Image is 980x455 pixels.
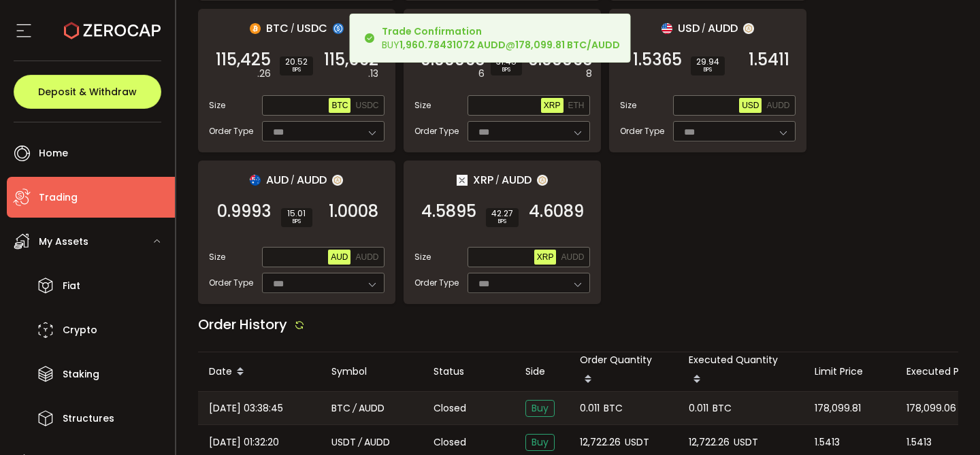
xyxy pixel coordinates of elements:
[696,58,719,66] span: 29.94
[525,400,555,417] span: Buy
[414,125,459,137] span: Order Type
[355,252,378,262] span: AUDD
[250,175,261,186] img: aud_portfolio.svg
[434,435,466,450] span: Closed
[198,360,321,384] div: Date
[63,276,80,296] span: Fiat
[39,144,68,163] span: Home
[331,252,348,262] span: AUD
[250,23,261,34] img: btc_portfolio.svg
[568,101,585,110] span: ETH
[702,22,706,35] em: /
[63,365,99,384] span: Staking
[525,434,555,451] span: Buy
[209,277,253,289] span: Order Type
[257,67,271,81] em: .26
[414,251,431,263] span: Size
[713,401,732,416] span: BTC
[558,250,587,265] button: AUDD
[14,75,161,109] button: Deposit & Withdraw
[580,435,621,450] span: 12,722.26
[495,174,500,186] em: /
[63,409,114,428] span: Structures
[421,205,476,218] span: 4.5895
[414,99,431,112] span: Size
[496,66,517,74] i: BPS
[678,20,700,37] span: USD
[537,252,554,262] span: XRP
[566,98,587,113] button: ETH
[906,435,932,450] span: 1.5413
[434,401,466,416] span: Closed
[537,175,548,186] img: zuPXiwguUFiBOIQyqLOiXsnnNitlx7q4LCwEbLHADjIpTka+Lip0HH8D0VTrd02z+wEAAAAASUVORK5CYII=
[423,364,514,380] div: Status
[912,390,980,455] div: Chat Widget
[329,205,378,218] span: 1.0008
[399,38,506,52] b: 1,960.78431072 AUDD
[743,23,754,34] img: zuPXiwguUFiBOIQyqLOiXsnnNitlx7q4LCwEbLHADjIpTka+Lip0HH8D0VTrd02z+wEAAAAASUVORK5CYII=
[766,101,789,110] span: AUDD
[329,98,350,113] button: BTC
[528,53,592,67] span: 0.00063
[209,435,279,450] span: [DATE] 01:32:20
[297,171,327,188] span: AUDD
[291,174,295,186] em: /
[287,209,307,218] span: 15.01
[708,20,738,37] span: AUDD
[491,209,513,218] span: 42.27
[285,58,308,66] span: 20.52
[749,53,789,67] span: 1.5411
[604,401,623,416] span: BTC
[287,218,307,226] i: BPS
[364,435,390,450] span: AUDD
[689,401,708,416] span: 0.011
[586,67,592,81] em: 8
[764,98,792,113] button: AUDD
[331,401,350,416] span: BTC
[473,171,493,188] span: XRP
[209,251,225,263] span: Size
[696,66,719,74] i: BPS
[815,435,840,450] span: 1.5413
[331,435,356,450] span: USDT
[502,171,532,188] span: AUDD
[332,175,343,186] img: zuPXiwguUFiBOIQyqLOiXsnnNitlx7q4LCwEbLHADjIpTka+Lip0HH8D0VTrd02z+wEAAAAASUVORK5CYII=
[368,67,378,81] em: .13
[678,352,804,391] div: Executed Quantity
[906,401,956,416] span: 178,099.06
[661,23,672,34] img: usd_portfolio.svg
[359,401,385,416] span: AUDD
[39,188,78,207] span: Trading
[491,218,513,226] i: BPS
[382,24,620,52] div: BUY @
[414,277,459,289] span: Order Type
[633,53,682,67] span: 1.5365
[38,87,137,97] span: Deposit & Withdraw
[324,53,378,67] span: 115,662
[734,435,758,450] span: USDT
[353,98,381,113] button: USDC
[333,23,344,34] img: usdc_portfolio.svg
[689,435,730,450] span: 12,722.26
[421,53,485,67] span: 0.00063
[815,401,861,416] span: 178,099.81
[569,352,678,391] div: Order Quantity
[625,435,649,450] span: USDT
[353,250,381,265] button: AUDD
[580,401,600,416] span: 0.011
[297,20,327,37] span: USDC
[534,250,557,265] button: XRP
[478,67,485,81] em: 6
[209,99,225,112] span: Size
[216,53,271,67] span: 115,425
[63,320,97,340] span: Crypto
[321,364,423,380] div: Symbol
[561,252,584,262] span: AUDD
[291,22,295,35] em: /
[457,175,468,186] img: xrp_portfolio.png
[620,125,664,137] span: Order Type
[529,205,584,218] span: 4.6089
[382,24,482,38] b: Trade Confirmation
[328,250,350,265] button: AUD
[541,98,563,113] button: XRP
